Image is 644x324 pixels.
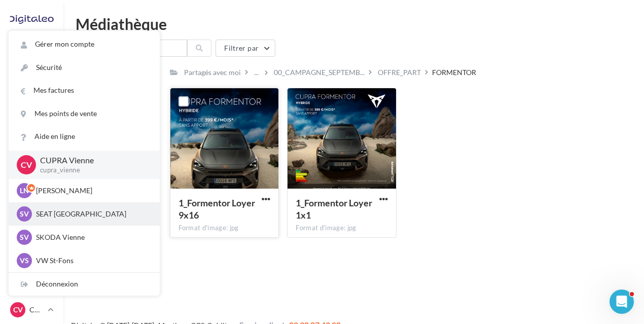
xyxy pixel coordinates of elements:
div: Médiathèque [76,16,632,31]
span: CV [21,159,32,170]
div: FORMENTOR [432,67,476,78]
div: OFFRE_PART [378,67,421,78]
a: Mes factures [9,79,160,102]
span: 00_CAMPAGNE_SEPTEMB... [274,67,365,78]
p: SKODA Vienne [36,232,148,242]
span: 1_Formentor Loyer 9x16 [178,197,255,221]
p: [PERSON_NAME] [36,186,148,196]
button: Filtrer par [216,40,275,57]
div: Format d'image: jpg [178,224,271,233]
span: SV [20,209,29,219]
a: Mes points de vente [9,102,160,125]
p: VW St-Fons [36,256,148,266]
span: SV [20,232,29,242]
span: LN [20,186,29,196]
div: Format d'image: jpg [296,224,388,233]
a: Gérer mon compte [9,33,160,56]
div: Déconnexion [9,273,160,296]
a: CV CUPRA Vienne [8,300,55,319]
span: VS [20,256,29,266]
p: cupra_vienne [40,166,144,175]
iframe: Intercom live chat [610,290,634,314]
span: 1_Formentor Loyer 1x1 [296,197,372,221]
a: Sécurité [9,56,160,79]
p: SEAT [GEOGRAPHIC_DATA] [36,209,148,219]
a: Aide en ligne [9,125,160,148]
div: Partagés avec moi [184,67,241,78]
p: CUPRA Vienne [29,305,44,315]
div: ... [252,65,261,80]
p: CUPRA Vienne [40,155,144,166]
span: CV [13,305,23,315]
